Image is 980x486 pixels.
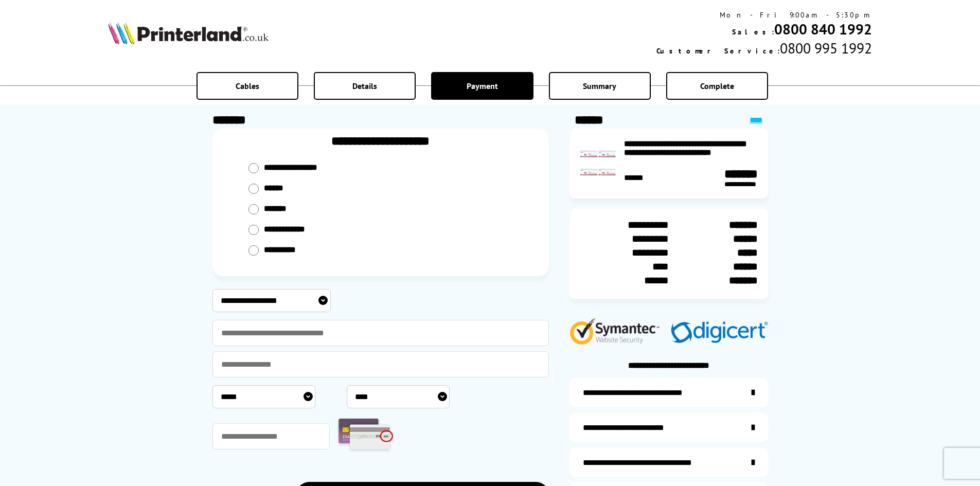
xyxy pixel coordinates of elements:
[569,448,768,477] a: additional-cables
[569,378,768,407] a: additional-ink
[656,10,872,20] div: Mon - Fri 9:00am - 5:30pm
[108,22,269,44] img: Printerland Logo
[569,413,768,442] a: items-arrive
[236,81,259,91] span: Cables
[700,81,734,91] span: Complete
[467,81,498,91] span: Payment
[352,81,377,91] span: Details
[732,27,774,37] span: Sales:
[774,20,872,39] a: 0800 840 1992
[583,81,616,91] span: Summary
[656,46,780,56] span: Customer Service:
[780,39,872,58] span: 0800 995 1992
